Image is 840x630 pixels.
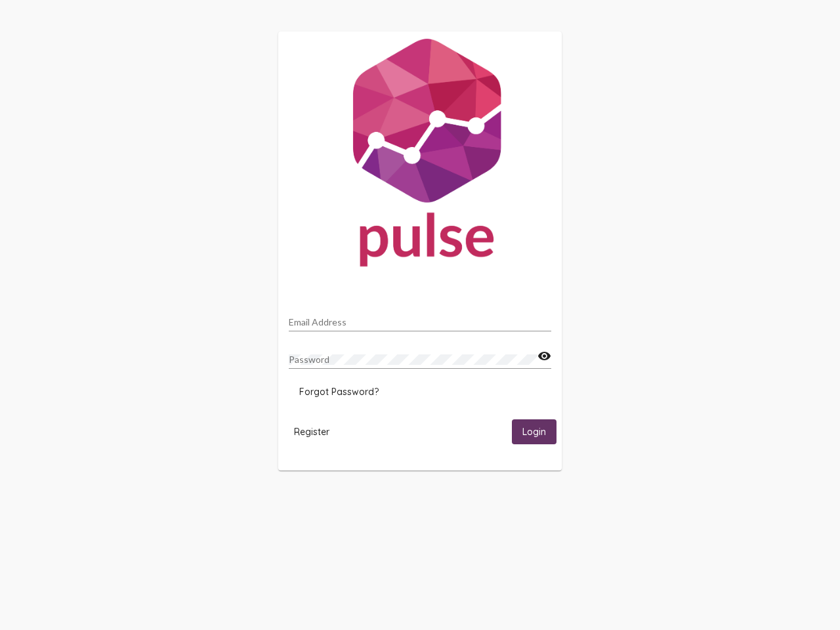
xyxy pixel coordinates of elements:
[522,427,546,438] span: Login
[537,348,551,364] mat-icon: visibility
[299,386,379,398] span: Forgot Password?
[512,419,556,444] button: Login
[278,31,562,280] img: Pulse For Good Logo
[289,380,389,404] button: Forgot Password?
[294,426,329,438] span: Register
[283,419,340,444] button: Register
